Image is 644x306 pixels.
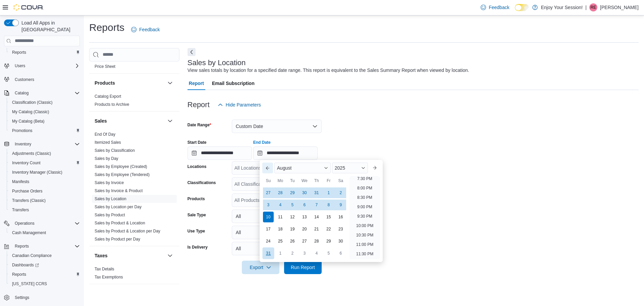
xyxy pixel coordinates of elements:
[1,139,83,149] button: Inventory
[541,3,583,11] p: Enjoy Your Session!
[9,252,80,260] span: Canadian Compliance
[9,127,80,135] span: Promotions
[9,280,80,288] span: Washington CCRS
[311,248,322,259] div: day-4
[12,100,53,105] span: Classification (Classic)
[274,163,331,173] div: Button. Open the month selector. August is currently selected.
[89,62,179,73] div: Pricing
[95,118,165,124] button: Sales
[12,294,32,302] a: Settings
[139,26,160,33] span: Feedback
[287,212,298,222] div: day-12
[12,76,37,84] a: Customers
[354,222,376,230] li: 10:00 PM
[7,251,83,260] button: Canadian Compliance
[12,242,32,250] button: Reports
[95,212,125,218] span: Sales by Product
[95,188,143,193] span: Sales by Invoice & Product
[12,293,80,302] span: Settings
[166,252,174,260] button: Taxes
[12,262,39,268] span: Dashboards
[277,165,292,171] span: August
[311,175,322,186] div: Th
[263,212,274,222] div: day-10
[354,241,376,249] li: 11:00 PM
[335,200,346,210] div: day-9
[12,170,62,175] span: Inventory Manager (Classic)
[95,156,118,161] span: Sales by Day
[15,63,25,69] span: Users
[12,198,46,203] span: Transfers (Classic)
[1,219,83,228] button: Operations
[12,151,51,156] span: Adjustments (Classic)
[9,127,35,135] a: Promotions
[515,4,529,11] input: Dark Mode
[323,212,334,222] div: day-15
[323,175,334,186] div: Fr
[15,77,34,82] span: Customers
[12,160,41,166] span: Inventory Count
[95,94,121,99] span: Catalog Export
[355,212,375,220] li: 9:30 PM
[89,130,179,246] div: Sales
[12,89,80,97] span: Catalog
[13,4,44,11] img: Cova
[7,48,83,57] button: Reports
[9,261,80,269] span: Dashboards
[275,212,286,222] div: day-11
[354,250,376,258] li: 11:30 PM
[95,221,145,225] a: Sales by Product & Location
[335,175,346,186] div: Sa
[95,220,145,226] span: Sales by Product & Location
[354,231,376,239] li: 10:30 PM
[9,48,29,56] a: Reports
[12,253,52,258] span: Canadian Compliance
[9,159,43,167] a: Inventory Count
[7,186,83,196] button: Purchase Orders
[95,236,140,242] span: Sales by Product per Day
[95,140,121,145] a: Itemized Sales
[95,275,123,279] a: Tax Exemptions
[275,224,286,234] div: day-18
[9,270,80,278] span: Reports
[9,98,80,106] span: Classification (Classic)
[335,187,346,198] div: day-2
[12,230,46,235] span: Cash Management
[9,206,80,214] span: Transfers
[12,219,37,227] button: Operations
[9,196,80,205] span: Transfers (Classic)
[263,175,274,186] div: Su
[323,236,334,247] div: day-29
[262,247,274,259] div: day-31
[95,172,150,177] a: Sales by Employee (Tendered)
[15,141,31,147] span: Inventory
[311,224,322,234] div: day-21
[12,62,28,70] button: Users
[232,210,322,223] button: All
[299,175,310,186] div: We
[7,196,83,205] button: Transfers (Classic)
[95,213,125,217] a: Sales by Product
[311,187,322,198] div: day-31
[7,126,83,135] button: Promotions
[89,92,179,111] div: Products
[12,242,80,250] span: Reports
[9,168,80,176] span: Inventory Manager (Classic)
[589,3,597,11] div: Reid Edwards
[7,177,83,186] button: Manifests
[12,179,29,184] span: Manifests
[287,248,298,259] div: day-2
[311,212,322,222] div: day-14
[9,48,80,56] span: Reports
[95,64,115,69] a: Price Sheet
[15,244,29,249] span: Reports
[95,204,142,210] span: Sales by Location per Day
[95,229,160,233] a: Sales by Product & Location per Day
[263,236,274,247] div: day-24
[95,164,147,169] span: Sales by Employee (Created)
[287,187,298,198] div: day-29
[263,200,274,210] div: day-3
[9,206,32,214] a: Transfers
[95,80,165,86] button: Products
